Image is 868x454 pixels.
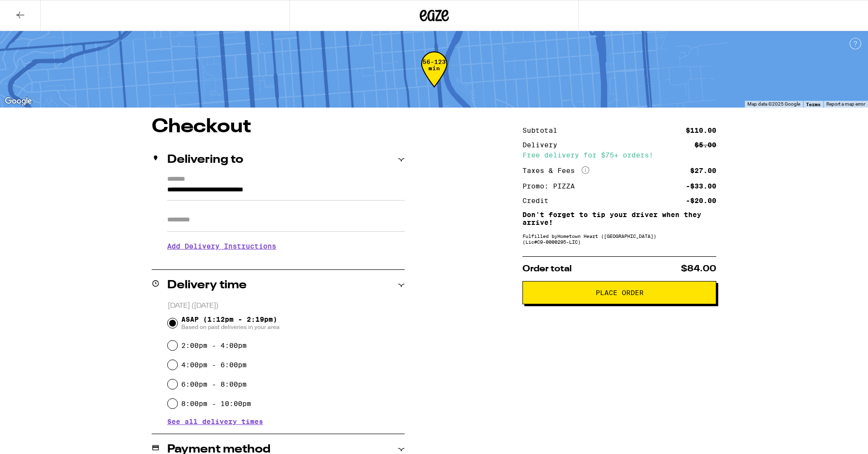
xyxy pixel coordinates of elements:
[181,323,280,331] span: Based on past deliveries in your area
[421,59,447,95] div: 56-123 min
[522,152,716,158] div: Free delivery for $75+ orders!
[181,361,247,369] label: 4:00pm - 6:00pm
[826,101,865,107] a: Report a map error
[522,211,716,226] p: Don't forget to tip your driver when they arrive!
[747,101,800,107] span: Map data ©2025 Google
[686,127,716,134] div: $110.00
[681,265,716,273] span: $84.00
[167,257,405,265] p: We'll contact you at when we arrive
[181,342,247,349] label: 2:00pm - 4:00pm
[522,183,582,189] div: Promo: PIZZA
[522,281,716,304] button: Place Order
[2,95,34,108] img: Google
[2,95,34,108] a: Open this area in Google Maps (opens a new window)
[522,166,589,175] div: Taxes & Fees
[522,141,564,148] div: Delivery
[167,418,263,425] button: See all delivery times
[181,315,280,331] span: ASAP (1:12pm - 2:19pm)
[686,183,716,189] div: -$33.00
[596,289,644,296] span: Place Order
[181,400,251,407] label: 8:00pm - 10:00pm
[181,380,247,388] label: 6:00pm - 8:00pm
[167,235,405,257] h3: Add Delivery Instructions
[522,265,572,273] span: Order total
[168,301,405,311] p: [DATE] ([DATE])
[690,167,716,174] div: $27.00
[522,197,555,204] div: Credit
[522,233,716,245] div: Fulfilled by Hometown Heart ([GEOGRAPHIC_DATA]) (Lic# C9-0000295-LIC )
[806,101,821,107] a: Terms
[522,127,564,134] div: Subtotal
[167,280,247,291] h2: Delivery time
[686,197,716,204] div: -$20.00
[152,117,405,137] h1: Checkout
[167,154,243,166] h2: Delivering to
[694,141,716,148] div: $5.00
